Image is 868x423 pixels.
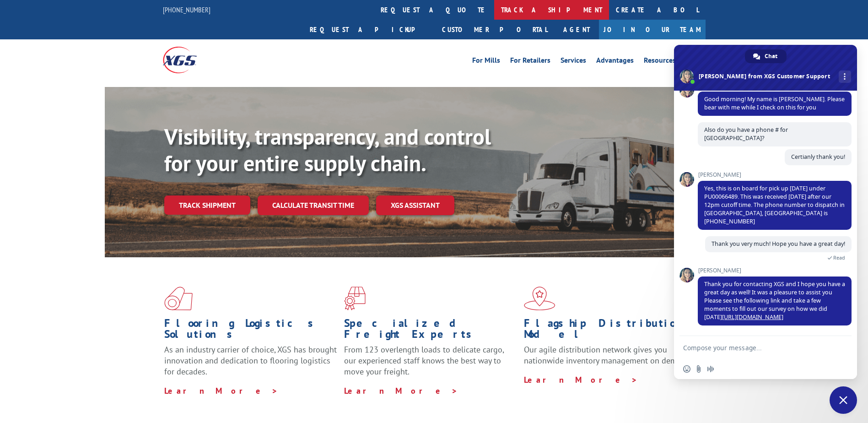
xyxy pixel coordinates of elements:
[344,385,458,396] a: Learn More >
[524,344,692,366] span: Our agile distribution network gives you nationwide inventory management on demand.
[524,374,638,385] a: Learn More >
[561,57,586,67] a: Services
[472,57,500,67] a: For Mills
[164,287,193,310] img: xgs-icon-total-supply-chain-intelligence-red
[164,195,250,215] a: Track shipment
[344,344,517,385] p: From 123 overlength loads to delicate cargo, our experienced staff knows the best way to move you...
[712,240,845,248] span: Thank you very much! Hope you have a great day!
[344,318,517,344] h1: Specialized Freight Experts
[510,57,550,67] a: For Retailers
[830,386,857,414] div: Close chat
[683,344,828,352] textarea: Compose your message...
[596,57,634,67] a: Advantages
[704,280,845,321] span: Thank you for contacting XGS and I hope you have a great day as well! It was a pleasure to assist...
[704,126,788,142] span: Also do you have a phone # for [GEOGRAPHIC_DATA]?
[698,267,852,274] span: [PERSON_NAME]
[599,20,706,39] a: Join Our Team
[704,184,845,225] span: Yes, this is on board for pick up [DATE] under PU00066489. This was received [DATE] after our 12p...
[833,255,845,261] span: Read
[344,287,366,310] img: xgs-icon-focused-on-flooring-red
[745,49,787,63] div: Chat
[164,385,278,396] a: Learn More >
[765,49,777,63] span: Chat
[704,95,845,111] span: Good morning! My name is [PERSON_NAME]. Please bear with me while I check on this for you
[164,318,337,344] h1: Flooring Logistics Solutions
[376,195,454,215] a: XGS ASSISTANT
[163,5,210,14] a: [PHONE_NUMBER]
[435,20,554,39] a: Customer Portal
[258,195,369,215] a: Calculate transit time
[644,57,676,67] a: Resources
[698,172,852,178] span: [PERSON_NAME]
[683,365,690,373] span: Insert an emoji
[722,313,783,321] a: [URL][DOMAIN_NAME]
[524,287,555,310] img: xgs-icon-flagship-distribution-model-red
[524,318,697,344] h1: Flagship Distribution Model
[707,365,714,373] span: Audio message
[303,20,435,39] a: Request a pickup
[839,70,851,83] div: More channels
[164,122,491,177] b: Visibility, transparency, and control for your entire supply chain.
[554,20,599,39] a: Agent
[164,344,337,377] span: As an industry carrier of choice, XGS has brought innovation and dedication to flooring logistics...
[695,365,702,373] span: Send a file
[791,153,845,161] span: Certianly thank you!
